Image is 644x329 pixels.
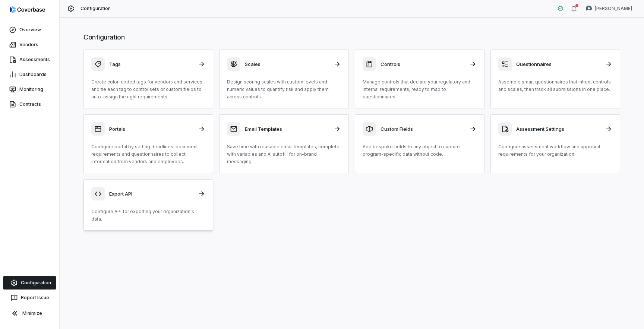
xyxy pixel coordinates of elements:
[83,179,213,231] a: Export APIConfigure API for exporting your organization's data.
[109,190,193,197] h3: Export API
[516,126,600,132] h3: Assessment Settings
[219,114,349,173] a: Email TemplatesSave time with reusable email templates, complete with variables and AI autofill f...
[1,23,58,37] a: Overview
[91,208,205,223] p: Configure API for exporting your organization's data.
[490,50,620,108] a: QuestionnairesAssemble smart questionnaires that inherit controls and scales, then track all subm...
[3,276,56,290] a: Configuration
[10,6,45,13] img: logo-D7KZi-bG.svg
[3,306,56,321] button: Minimize
[3,291,56,304] button: Report Issue
[363,78,477,101] p: Manage controls that declare your regulatory and internal requirements, ready to map to questionn...
[355,50,484,108] a: ControlsManage controls that declare your regulatory and internal requirements, ready to map to q...
[498,143,612,158] p: Configure assessment workflow and approval requirements for your organization.
[83,50,213,108] a: TagsCreate color-coded tags for vendors and services, and tie each tag to control sets or custom ...
[1,98,58,111] a: Contracts
[245,126,329,132] h3: Email Templates
[245,61,329,67] h3: Scales
[595,6,632,12] span: [PERSON_NAME]
[83,32,620,42] h1: Configuration
[1,83,58,96] a: Monitoring
[227,78,341,101] p: Design scoring scales with custom levels and numeric values to quantify risk and apply them acros...
[586,6,592,12] img: Zi Chong Kao avatar
[381,126,465,132] h3: Custom Fields
[91,78,205,101] p: Create color-coded tags for vendors and services, and tie each tag to control sets or custom fiel...
[381,61,465,67] h3: Controls
[498,78,612,93] p: Assemble smart questionnaires that inherit controls and scales, then track all submissions in one...
[109,61,193,67] h3: Tags
[355,114,484,173] a: Custom FieldsAdd bespoke fields to any object to capture program-specific data without code.
[80,6,111,12] span: Configuration
[581,3,637,14] button: Zi Chong Kao avatar[PERSON_NAME]
[363,143,477,158] p: Add bespoke fields to any object to capture program-specific data without code.
[1,68,58,81] a: Dashboards
[490,114,620,173] a: Assessment SettingsConfigure assessment workflow and approval requirements for your organization.
[109,126,193,132] h3: Portals
[83,114,213,173] a: PortalsConfigure portal by setting deadlines, document requirements and questionnaires to collect...
[219,50,349,108] a: ScalesDesign scoring scales with custom levels and numeric values to quantify risk and apply them...
[91,143,205,165] p: Configure portal by setting deadlines, document requirements and questionnaires to collect inform...
[227,143,341,165] p: Save time with reusable email templates, complete with variables and AI autofill for on-brand mes...
[1,38,58,51] a: Vendors
[1,53,58,66] a: Assessments
[516,61,600,67] h3: Questionnaires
